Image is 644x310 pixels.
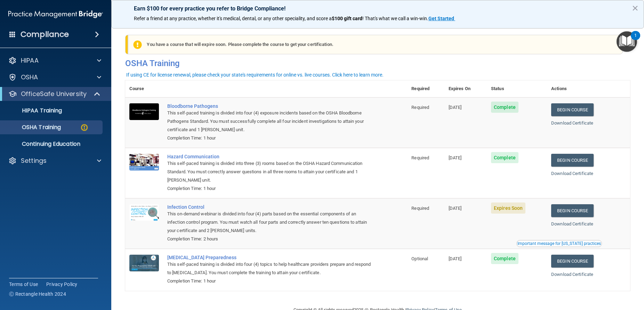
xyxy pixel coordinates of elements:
button: Open Resource Center, 1 new notification [617,31,637,52]
span: [DATE] [449,155,462,160]
h4: OSHA Training [125,58,630,68]
a: Terms of Use [9,281,38,288]
div: Important message for [US_STATE] practices [517,241,601,246]
button: If using CE for license renewal, please check your state's requirements for online vs. live cours... [125,71,385,78]
div: This self-paced training is divided into four (4) exposure incidents based on the OSHA Bloodborne... [167,109,372,134]
div: You have a course that will expire soon. Please complete the course to get your certification. [128,35,623,54]
a: Privacy Policy [46,281,78,288]
a: Download Certificate [551,120,593,126]
a: Download Certificate [551,272,593,277]
th: Course [125,80,163,97]
span: Ⓒ Rectangle Health 2024 [9,291,66,297]
a: OfficeSafe University [8,90,101,98]
a: OSHA [8,73,101,81]
span: Optional [411,256,428,261]
div: 1 [634,35,637,45]
a: [MEDICAL_DATA] Preparedness [167,255,372,260]
span: Required [411,155,429,160]
a: Settings [8,157,101,165]
th: Status [487,80,547,97]
span: Required [411,206,429,211]
button: Close [632,2,638,14]
p: HIPAA Training [5,107,62,114]
th: Expires On [444,80,487,97]
img: exclamation-circle-solid-warning.7ed2984d.png [133,40,142,49]
th: Actions [547,80,630,97]
span: Complete [491,152,518,163]
div: If using CE for license renewal, please check your state's requirements for online vs. live cours... [126,72,384,77]
span: Expires Soon [491,202,525,214]
p: Earn $100 for every practice you refer to Bridge Compliance! [134,5,621,12]
span: [DATE] [449,256,462,261]
strong: $100 gift card [332,16,362,21]
span: Complete [491,102,518,113]
a: Download Certificate [551,171,593,176]
a: Download Certificate [551,221,593,226]
a: Begin Course [551,204,594,217]
div: Completion Time: 1 hour [167,134,372,142]
div: Completion Time: 2 hours [167,235,372,243]
p: OfficeSafe University [21,90,87,98]
button: Read this if you are a dental practitioner in the state of CA [516,240,602,247]
strong: Get Started [428,16,454,21]
span: [DATE] [449,206,462,211]
img: PMB logo [8,7,103,21]
span: Required [411,105,429,110]
span: [DATE] [449,105,462,110]
a: Infection Control [167,204,372,210]
span: Refer a friend at any practice, whether it's medical, dental, or any other speciality, and score a [134,16,332,21]
div: Completion Time: 1 hour [167,184,372,193]
div: This on-demand webinar is divided into four (4) parts based on the essential components of an inf... [167,210,372,235]
span: Complete [491,253,518,264]
th: Required [407,80,444,97]
a: Begin Course [551,255,594,268]
a: Bloodborne Pathogens [167,103,372,109]
a: Hazard Communication [167,154,372,159]
div: This self-paced training is divided into three (3) rooms based on the OSHA Hazard Communication S... [167,159,372,184]
div: This self-paced training is divided into four (4) topics to help healthcare providers prepare and... [167,260,372,277]
p: Settings [21,157,47,165]
a: Get Started [428,16,455,21]
a: Begin Course [551,103,594,116]
p: Continuing Education [5,141,99,148]
p: OSHA [21,73,38,81]
p: HIPAA [21,56,39,65]
p: OSHA Training [5,124,61,131]
img: warning-circle.0cc9ac19.png [80,123,89,132]
div: Completion Time: 1 hour [167,277,372,285]
h4: Compliance [21,30,69,39]
span: ! That's what we call a win-win. [362,16,428,21]
a: HIPAA [8,56,101,65]
a: Begin Course [551,154,594,167]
